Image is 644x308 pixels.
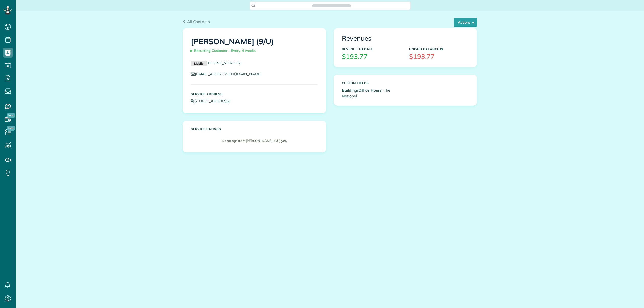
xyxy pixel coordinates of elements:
[454,18,477,27] button: Actions
[342,87,382,93] b: Building/Office Hours
[191,60,242,65] a: Mobile[PHONE_NUMBER]
[342,35,469,42] h3: Revenues
[193,138,315,143] p: No ratings from [PERSON_NAME] (9/U) yet.
[183,19,210,25] a: All Contacts
[187,19,210,24] span: All Contacts
[191,92,318,96] h5: Service Address
[191,61,207,66] small: Mobile
[7,126,15,131] span: New
[191,98,235,103] a: [STREET_ADDRESS]
[342,87,401,99] p: : The National
[409,47,469,51] h5: Unpaid Balance
[7,113,15,118] span: New
[191,71,266,76] a: [EMAIL_ADDRESS][DOMAIN_NAME]
[342,47,401,51] h5: Revenue to Date
[409,53,469,60] h3: $193.77
[317,3,346,8] span: Search ZenMaid…
[191,127,318,131] h5: Service ratings
[342,53,401,60] h3: $193.77
[191,37,318,55] h1: [PERSON_NAME] (9/U)
[342,81,401,85] h5: Custom Fields
[191,46,258,55] span: Recurring Customer - Every 4 weeks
